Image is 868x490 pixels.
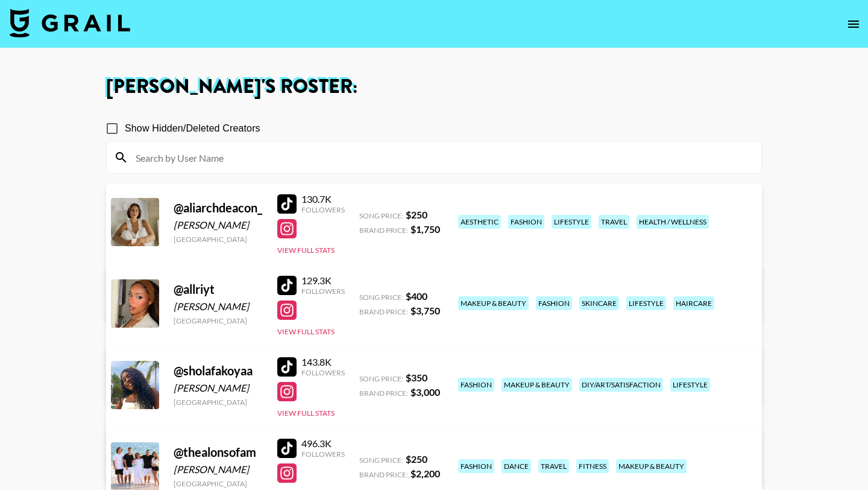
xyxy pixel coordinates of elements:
[458,296,529,310] div: makeup & beauty
[458,215,501,229] div: aesthetic
[174,363,263,378] div: @ sholafakoyaa
[599,215,629,229] div: travel
[637,215,709,229] div: health / wellness
[301,368,345,377] div: Followers
[174,301,263,313] div: [PERSON_NAME]
[406,290,427,302] strong: $ 400
[406,372,427,383] strong: $ 350
[106,77,762,97] h1: [PERSON_NAME] 's Roster:
[576,459,609,473] div: fitness
[359,470,408,479] span: Brand Price:
[359,307,408,316] span: Brand Price:
[301,356,345,368] div: 143.8K
[125,121,260,136] span: Show Hidden/Deleted Creators
[579,378,663,392] div: diy/art/satisfaction
[301,450,345,459] div: Followers
[406,209,427,220] strong: $ 250
[301,205,345,214] div: Followers
[174,445,263,460] div: @ thealonsofam
[410,223,440,235] strong: $ 1,750
[277,327,335,336] button: View Full Stats
[626,296,666,310] div: lifestyle
[301,287,345,296] div: Followers
[301,275,345,287] div: 129.3K
[174,479,263,488] div: [GEOGRAPHIC_DATA]
[10,8,130,37] img: Grail Talent
[174,398,263,407] div: [GEOGRAPHIC_DATA]
[359,374,403,383] span: Song Price:
[301,437,345,450] div: 496.3K
[502,378,572,392] div: makeup & beauty
[502,459,531,473] div: dance
[579,296,619,310] div: skincare
[673,296,714,310] div: haircare
[508,215,544,229] div: fashion
[174,235,263,244] div: [GEOGRAPHIC_DATA]
[458,459,494,473] div: fashion
[536,296,572,310] div: fashion
[128,148,754,167] input: Search by User Name
[552,215,591,229] div: lifestyle
[406,453,427,465] strong: $ 250
[277,246,335,255] button: View Full Stats
[359,211,403,220] span: Song Price:
[670,378,710,392] div: lifestyle
[458,378,494,392] div: fashion
[174,219,263,231] div: [PERSON_NAME]
[174,463,263,476] div: [PERSON_NAME]
[174,200,263,215] div: @ aliarchdeacon_
[359,226,408,235] span: Brand Price:
[277,409,335,418] button: View Full Stats
[174,382,263,394] div: [PERSON_NAME]
[359,456,403,465] span: Song Price:
[174,282,263,297] div: @ allriyt
[410,386,440,398] strong: $ 3,000
[410,468,440,479] strong: $ 2,200
[410,305,440,316] strong: $ 3,750
[359,389,408,398] span: Brand Price:
[841,12,866,36] button: open drawer
[538,459,569,473] div: travel
[174,316,263,325] div: [GEOGRAPHIC_DATA]
[301,193,345,205] div: 130.7K
[616,459,687,473] div: makeup & beauty
[359,293,403,302] span: Song Price:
